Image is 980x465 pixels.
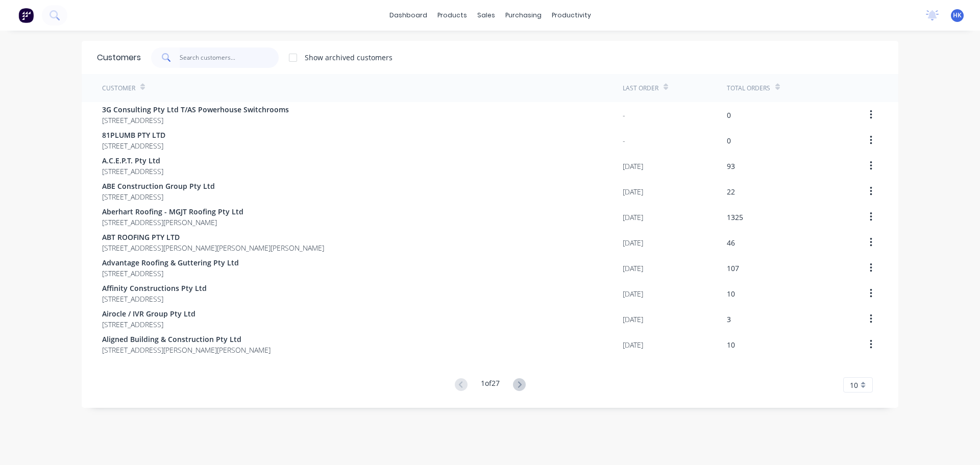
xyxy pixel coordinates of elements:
[727,237,735,248] div: 46
[623,263,643,274] div: [DATE]
[727,161,735,172] div: 93
[547,8,596,23] div: productivity
[472,8,500,23] div: sales
[102,268,239,279] span: [STREET_ADDRESS]
[102,217,243,228] span: [STREET_ADDRESS][PERSON_NAME]
[180,47,279,68] input: Search customers...
[102,84,135,93] div: Customer
[305,52,393,63] div: Show archived customers
[623,237,643,248] div: [DATE]
[102,191,215,202] span: [STREET_ADDRESS]
[727,212,743,223] div: 1325
[500,8,547,23] div: purchasing
[97,52,141,64] div: Customers
[481,378,500,393] div: 1 of 27
[18,8,34,23] img: Factory
[102,115,289,126] span: [STREET_ADDRESS]
[102,293,207,304] span: [STREET_ADDRESS]
[384,8,432,23] a: dashboard
[102,257,239,268] span: Advantage Roofing & Guttering Pty Ltd
[727,84,770,93] div: Total Orders
[102,308,195,319] span: Airocle / IVR Group Pty Ltd
[102,232,324,242] span: ABT ROOFING PTY LTD
[727,339,735,350] div: 10
[102,130,165,140] span: 81PLUMB PTY LTD
[102,206,243,217] span: Aberhart Roofing - MGJT Roofing Pty Ltd
[623,161,643,172] div: [DATE]
[432,8,472,23] div: products
[623,186,643,197] div: [DATE]
[953,11,962,20] span: HK
[727,135,731,146] div: 0
[850,380,858,390] span: 10
[102,319,195,330] span: [STREET_ADDRESS]
[623,212,643,223] div: [DATE]
[102,166,163,177] span: [STREET_ADDRESS]
[102,155,163,166] span: A.C.E.P.T. Pty Ltd
[623,84,658,93] div: Last Order
[623,288,643,299] div: [DATE]
[102,242,324,253] span: [STREET_ADDRESS][PERSON_NAME][PERSON_NAME][PERSON_NAME]
[727,263,739,274] div: 107
[727,288,735,299] div: 10
[623,110,625,120] div: -
[102,345,271,355] span: [STREET_ADDRESS][PERSON_NAME][PERSON_NAME]
[623,339,643,350] div: [DATE]
[623,135,625,146] div: -
[102,140,165,151] span: [STREET_ADDRESS]
[102,104,289,115] span: 3G Consulting Pty Ltd T/AS Powerhouse Switchrooms
[727,186,735,197] div: 22
[102,334,271,345] span: Aligned Building & Construction Pty Ltd
[623,314,643,325] div: [DATE]
[727,110,731,120] div: 0
[102,181,215,191] span: ABE Construction Group Pty Ltd
[727,314,731,325] div: 3
[102,283,207,293] span: Affinity Constructions Pty Ltd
